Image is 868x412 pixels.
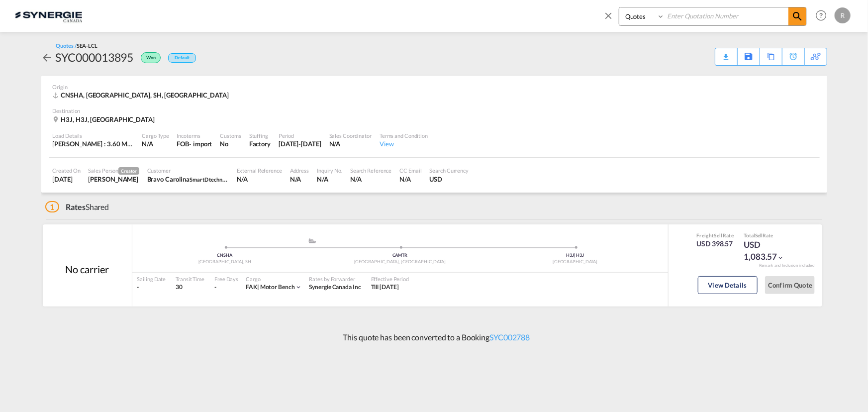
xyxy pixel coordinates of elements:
div: CNSHA [137,252,312,259]
div: Freight Rate [697,232,734,239]
div: Help [813,7,835,25]
div: [PERSON_NAME] : 3.60 MT | Volumetric Wt : 4.43 CBM | Chargeable Wt : 4.43 W/M [53,139,134,148]
div: CNSHA, Shanghai, SH, Europe [53,91,231,100]
span: Rates [66,202,86,211]
div: Effective Period [371,275,409,283]
div: Destination [53,107,816,114]
div: - [137,283,166,292]
div: Sailing Date [137,275,166,283]
div: Address [290,167,309,174]
span: Won [146,55,158,64]
a: SYC002788 [489,332,530,342]
span: Creator [118,167,139,175]
div: N/A [350,175,391,184]
div: No carrier [65,262,108,276]
p: This quote has been converted to a Booking [338,332,530,343]
div: N/A [237,175,282,184]
div: USD [430,175,469,184]
div: Quote PDF is not available at this time [720,48,732,57]
span: FAK [246,283,260,291]
div: Customer [147,167,229,174]
div: - [214,283,216,292]
span: Till [DATE] [371,283,399,291]
div: N/A [399,175,421,184]
div: [GEOGRAPHIC_DATA], SH [137,259,312,265]
div: motor bench [246,283,294,292]
div: Search Reference [350,167,391,174]
div: Search Currency [430,167,469,174]
span: Sell [755,232,763,238]
span: Synergie Canada Inc [309,283,361,291]
div: Terms and Condition [380,132,428,139]
div: Won [133,49,163,65]
div: N/A [329,139,372,148]
span: CNSHA, [GEOGRAPHIC_DATA], SH, [GEOGRAPHIC_DATA] [61,91,229,99]
button: Confirm Quote [765,276,815,294]
div: N/A [317,175,342,184]
span: Help [813,7,830,24]
md-icon: icon-chevron-down [295,284,302,291]
div: External Reference [237,167,282,174]
div: Rates by Forwarder [309,275,361,283]
div: Load Details [53,132,134,139]
div: Customs [220,132,241,139]
md-icon: icon-magnify [791,10,803,22]
div: Sales Coordinator [329,132,372,139]
div: 14 Aug 2025 [279,139,321,148]
div: Period [279,132,321,139]
div: CAMTR [312,252,487,259]
span: H3J [577,252,584,258]
div: Created On [53,167,81,174]
div: Cargo [246,275,301,283]
span: 1 [45,201,60,212]
md-icon: assets/icons/custom/ship-fill.svg [306,238,318,243]
div: N/A [142,139,169,148]
div: 30 [176,283,204,292]
div: H3J, H3J, Canada [53,115,157,124]
div: CC Email [399,167,421,174]
span: H3J [566,252,576,258]
span: icon-magnify [788,7,806,25]
div: Sales Person [89,167,139,175]
div: Total Rate [744,232,793,239]
div: - import [189,139,212,148]
div: Origin [53,83,816,91]
md-icon: icon-arrow-left [41,52,53,64]
div: Transit Time [176,275,204,283]
div: Till 06 Sep 2025 [371,283,399,292]
div: FOB [177,139,190,148]
div: Default [168,53,195,63]
div: [GEOGRAPHIC_DATA], [GEOGRAPHIC_DATA] [312,259,487,265]
div: Quotes /SEA-LCL [56,42,98,49]
img: 1f56c880d42311ef80fc7dca854c8e59.png [15,4,82,27]
div: Stuffing [249,132,271,139]
md-icon: icon-close [603,10,614,21]
button: View Details [698,276,758,294]
div: Cargo Type [142,132,169,139]
md-icon: icon-chevron-down [777,254,784,261]
div: Rosa Ho [89,175,139,184]
div: USD 1,083.57 [744,239,793,263]
div: Save As Template [738,48,760,65]
md-icon: icon-download [720,50,732,57]
span: SEA-LCL [77,42,97,49]
div: [GEOGRAPHIC_DATA] [487,259,663,265]
div: Shared [45,202,109,212]
div: No [220,139,241,148]
span: SmartD technologies Inc [190,175,247,183]
div: Factory Stuffing [249,139,271,148]
div: Remark and Inclusion included [752,263,822,268]
div: Incoterms [177,132,212,139]
input: Enter Quotation Number [665,7,788,25]
div: Free Days [214,275,238,283]
div: View [380,139,428,148]
div: 7 Aug 2025 [53,175,81,184]
div: N/A [290,175,309,184]
div: Inquiry No. [317,167,342,174]
div: R [835,7,851,23]
div: icon-arrow-left [41,49,56,65]
span: | [257,283,259,291]
div: SYC000013895 [56,49,134,65]
span: Sell [714,232,723,238]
